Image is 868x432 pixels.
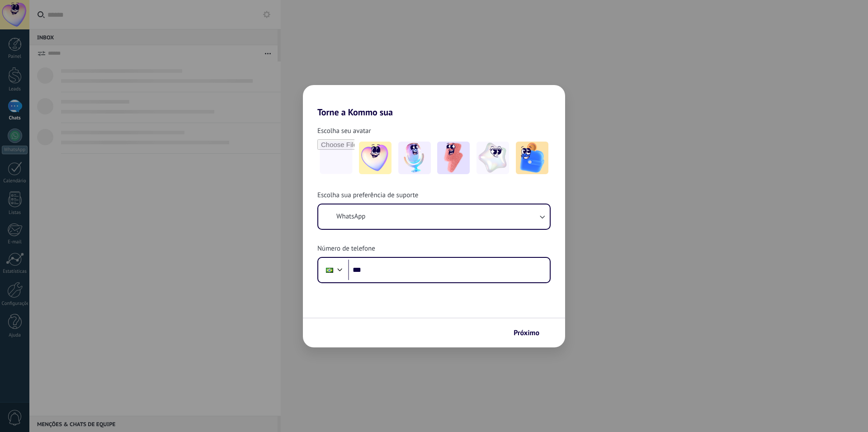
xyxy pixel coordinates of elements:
[317,127,371,136] span: Escolha seu avatar
[476,142,509,174] img: -4.jpeg
[336,212,365,221] span: WhatsApp
[303,85,565,118] h2: Torne a Kommo sua
[398,142,431,174] img: -2.jpeg
[317,191,418,200] span: Escolha sua preferência de suporte
[321,261,338,280] div: Brazil: + 55
[516,142,548,174] img: -5.jpeg
[318,204,550,229] button: WhatsApp
[514,330,539,336] span: Próximo
[509,325,552,341] button: Próximo
[359,142,392,174] img: -1.jpeg
[317,244,375,253] span: Número de telefone
[437,142,470,174] img: -3.jpeg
